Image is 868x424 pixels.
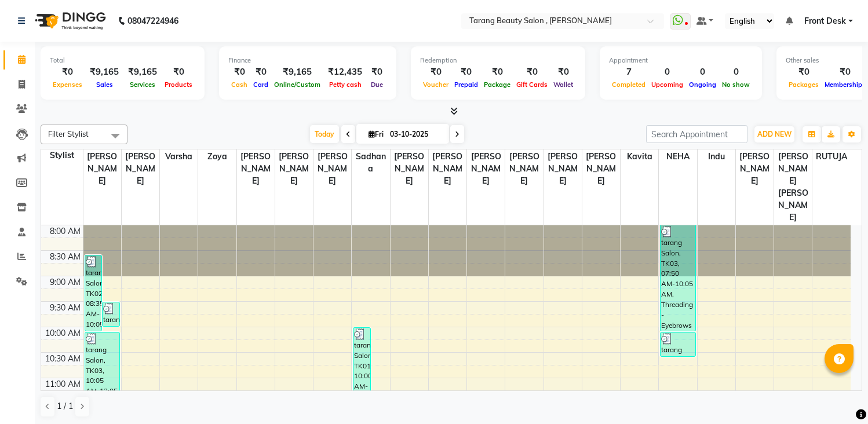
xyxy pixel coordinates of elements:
[609,65,648,79] div: 7
[271,65,323,79] div: ₹9,165
[609,56,753,65] div: Appointment
[366,130,386,138] span: Fri
[648,81,686,89] span: Upcoming
[429,149,466,188] span: [PERSON_NAME]
[48,251,83,263] div: 8:30 AM
[30,5,109,37] img: logo
[391,149,428,188] span: [PERSON_NAME]
[48,225,83,237] div: 8:00 AM
[162,65,195,79] div: ₹0
[550,65,576,79] div: ₹0
[48,129,89,138] span: Filter Stylist
[661,225,695,331] div: tarang Salon, TK03, 07:50 AM-10:05 AM, Threading - Eyebrows (₹50),Threading - Upperlips (₹30),Thr...
[786,65,822,79] div: ₹0
[85,255,102,331] div: tarang Salon, TK02, 08:35 AM-10:05 AM, Chocolate Wax (Liposoluble Wax) - Full Hand (₹400),Chocola...
[50,81,85,89] span: Expenses
[313,149,351,188] span: [PERSON_NAME]
[275,149,313,188] span: [PERSON_NAME]
[43,353,83,365] div: 10:30 AM
[368,81,386,89] span: Due
[162,81,195,89] span: Products
[127,5,178,37] b: 08047224946
[122,149,159,188] span: [PERSON_NAME]
[661,332,695,356] div: tarang Salon, TK02, 10:05 AM-10:35 AM, Chocolate Wax (Liposoluble Wax) - Full Leg (₹700)
[237,149,275,188] span: [PERSON_NAME]
[43,327,83,339] div: 10:00 AM
[513,81,550,89] span: Gift Cards
[609,81,648,89] span: Completed
[757,130,792,138] span: ADD NEW
[41,149,83,162] div: Stylist
[103,302,119,326] div: tarang Salon, TK01, 09:30 AM-10:00 AM, Brazilian Wax (Stripless Wax) - Nose Outside (₹100)
[43,378,83,390] div: 11:00 AM
[550,81,576,89] span: Wallet
[621,149,658,164] span: kavita
[50,65,85,79] div: ₹0
[326,81,364,89] span: Petty cash
[451,81,481,89] span: Prepaid
[123,65,162,79] div: ₹9,165
[736,149,774,188] span: [PERSON_NAME]
[812,149,851,164] span: RUTUJA
[686,65,719,79] div: 0
[85,65,123,79] div: ₹9,165
[513,65,550,79] div: ₹0
[451,65,481,79] div: ₹0
[271,81,323,89] span: Online/Custom
[250,81,271,89] span: Card
[481,65,513,79] div: ₹0
[420,81,451,89] span: Voucher
[323,65,367,79] div: ₹12,435
[228,81,250,89] span: Cash
[386,126,444,143] input: 2025-10-03
[367,65,387,79] div: ₹0
[719,81,753,89] span: No show
[250,65,271,79] div: ₹0
[420,65,451,79] div: ₹0
[774,149,812,225] span: [PERSON_NAME] [PERSON_NAME]
[127,81,158,89] span: Services
[48,302,83,314] div: 9:30 AM
[582,149,620,188] span: [PERSON_NAME]
[698,149,735,164] span: indu
[754,126,794,142] button: ADD NEW
[160,149,198,164] span: Varsha
[819,378,856,412] iframe: chat widget
[83,149,121,188] span: [PERSON_NAME]
[544,149,582,188] span: [PERSON_NAME]
[686,81,719,89] span: Ongoing
[719,65,753,79] div: 0
[57,400,73,412] span: 1 / 1
[646,125,747,143] input: Search Appointment
[228,65,250,79] div: ₹0
[505,149,543,188] span: [PERSON_NAME]
[481,81,513,89] span: Package
[804,15,846,27] span: Front Desk
[420,56,576,65] div: Redemption
[648,65,686,79] div: 0
[228,56,387,65] div: Finance
[310,125,339,143] span: Today
[467,149,505,188] span: [PERSON_NAME]
[659,149,696,164] span: NEHA
[48,276,83,288] div: 9:00 AM
[198,149,236,164] span: Zoya
[93,81,116,89] span: Sales
[786,81,822,89] span: Packages
[352,149,389,176] span: sadhana
[50,56,195,65] div: Total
